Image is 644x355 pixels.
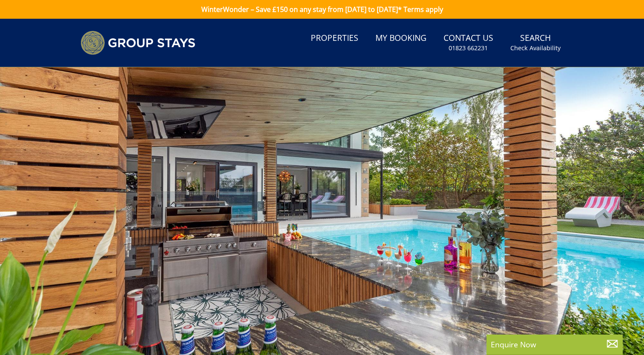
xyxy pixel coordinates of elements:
[507,29,564,57] a: SearchCheck Availability
[307,29,362,48] a: Properties
[372,29,430,48] a: My Booking
[80,31,195,55] img: Group Stays
[510,44,561,52] small: Check Availability
[440,29,497,57] a: Contact Us01823 662231
[491,339,618,350] p: Enquire Now
[449,44,488,52] small: 01823 662231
